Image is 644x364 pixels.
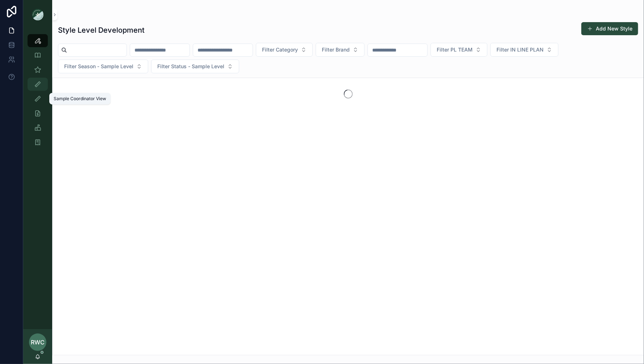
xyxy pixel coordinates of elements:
span: Filter Category [262,46,298,53]
button: Select Button [431,43,487,57]
button: Select Button [256,43,313,57]
img: App logo [32,9,43,20]
h1: Style Level Development [58,25,145,35]
span: Filter Status - Sample Level [157,63,224,70]
button: Select Button [316,43,365,57]
button: Add New Style [581,22,638,35]
span: Filter Brand [322,46,350,53]
button: Select Button [151,60,239,73]
div: scrollable content [23,29,52,158]
span: Filter PL TEAM [437,46,473,53]
span: Filter IN LINE PLAN [496,46,544,53]
button: Select Button [490,43,558,57]
div: Sample Coordinator View [54,96,106,102]
span: Filter Season - Sample Level [64,63,133,70]
button: Select Button [58,60,148,73]
span: RWC [31,338,45,347]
